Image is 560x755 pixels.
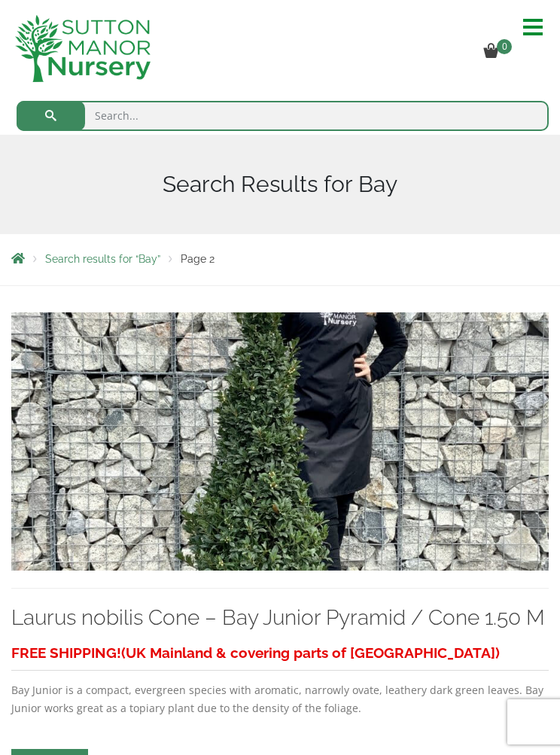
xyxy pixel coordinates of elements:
span: Page 2 [181,253,215,265]
span: (UK Mainland & covering parts of [GEOGRAPHIC_DATA]) [121,644,500,661]
h3: FREE SHIPPING! [11,639,549,667]
div: Bay Junior is a compact, evergreen species with aromatic, narrowly ovate, leathery dark green lea... [11,639,549,717]
a: Laurus nobilis Cone – Bay Junior Pyramid / Cone 1.50 M [11,605,545,630]
nav: Breadcrumbs [11,251,549,269]
a: Search results for “Bay” [45,253,160,265]
a: Laurus nobilis Cone - Bay Junior Pyramid / Cone 1.50 M [11,433,549,447]
a: 0 [483,46,516,60]
h1: Search Results for Bay [11,171,549,198]
img: Laurus nobilis Cone - Bay Junior Pyramid / Cone 1.50 M - IMG 4521 [11,312,549,571]
input: Search... [17,101,549,131]
img: newlogo.png [15,15,151,82]
span: 0 [497,39,512,54]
